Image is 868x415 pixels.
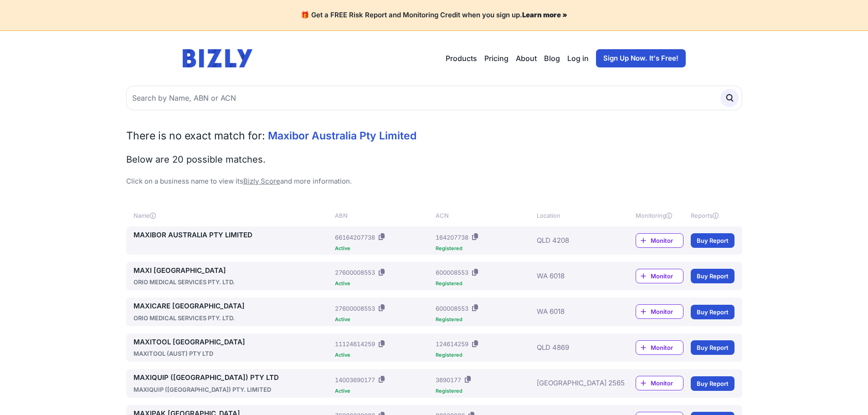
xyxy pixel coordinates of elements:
[436,317,533,322] div: Registered
[436,339,468,348] div: 124614259
[537,211,609,220] div: Location
[126,86,742,110] input: Search by Name, ABN or ACN
[134,373,332,383] a: MAXIQUIP ([GEOGRAPHIC_DATA]) PTY LTD
[436,353,533,358] div: Registered
[522,10,567,19] a: Learn more »
[436,389,533,394] div: Registered
[436,375,461,384] div: 3690177
[126,176,742,187] p: Click on a business name to view its and more information.
[134,266,332,276] a: MAXI [GEOGRAPHIC_DATA]
[335,246,432,251] div: Active
[335,233,375,242] div: 66164207738
[335,317,432,322] div: Active
[436,211,533,220] div: ACN
[134,313,332,323] div: ORIO MEDICAL SERVICES PTY. LTD.
[126,129,265,142] span: There is no exact match for:
[691,233,734,248] a: Buy Report
[544,53,560,64] a: Blog
[651,379,683,388] span: Monitor
[134,211,332,220] div: Name
[537,230,609,251] div: QLD 4208
[335,353,432,358] div: Active
[134,385,332,394] div: MAXIQUIP ([GEOGRAPHIC_DATA]) PTY. LIMITED
[436,281,533,286] div: Registered
[537,266,609,287] div: WA 6018
[636,269,683,283] a: Monitor
[651,236,683,245] span: Monitor
[651,343,683,352] span: Monitor
[651,307,683,316] span: Monitor
[636,340,683,355] a: Monitor
[335,281,432,286] div: Active
[636,233,683,248] a: Monitor
[691,211,734,220] div: Reports
[596,49,686,67] a: Sign Up Now. It's Free!
[436,304,468,313] div: 600008553
[567,53,589,64] a: Log in
[335,389,432,394] div: Active
[636,211,683,220] div: Monitoring
[11,11,857,20] h4: 🎁 Get a FREE Risk Report and Monitoring Credit when you sign up.
[691,376,734,391] a: Buy Report
[268,129,416,142] span: Maxibor Australia Pty Limited
[335,375,375,384] div: 14003690177
[126,154,266,165] span: Below are 20 possible matches.
[335,268,375,277] div: 27600008553
[243,177,280,185] a: Bizly Score
[537,373,609,394] div: [GEOGRAPHIC_DATA] 2565
[537,301,609,323] div: WA 6018
[436,268,468,277] div: 600008553
[134,301,332,312] a: MAXICARE [GEOGRAPHIC_DATA]
[335,339,375,348] div: 11124614259
[691,340,734,355] a: Buy Report
[436,246,533,251] div: Registered
[134,349,332,358] div: MAXITOOL (AUST) PTY LTD
[436,233,468,242] div: 164207738
[651,272,683,281] span: Monitor
[134,337,332,348] a: MAXITOOL [GEOGRAPHIC_DATA]
[636,376,683,390] a: Monitor
[446,53,477,64] button: Products
[335,211,432,220] div: ABN
[516,53,537,64] a: About
[335,304,375,313] div: 27600008553
[691,269,734,283] a: Buy Report
[636,304,683,319] a: Monitor
[134,277,332,287] div: ORIO MEDICAL SERVICES PTY. LTD.
[484,53,508,64] a: Pricing
[134,230,332,241] a: MAXIBOR AUSTRALIA PTY LIMITED
[537,337,609,359] div: QLD 4869
[691,305,734,319] a: Buy Report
